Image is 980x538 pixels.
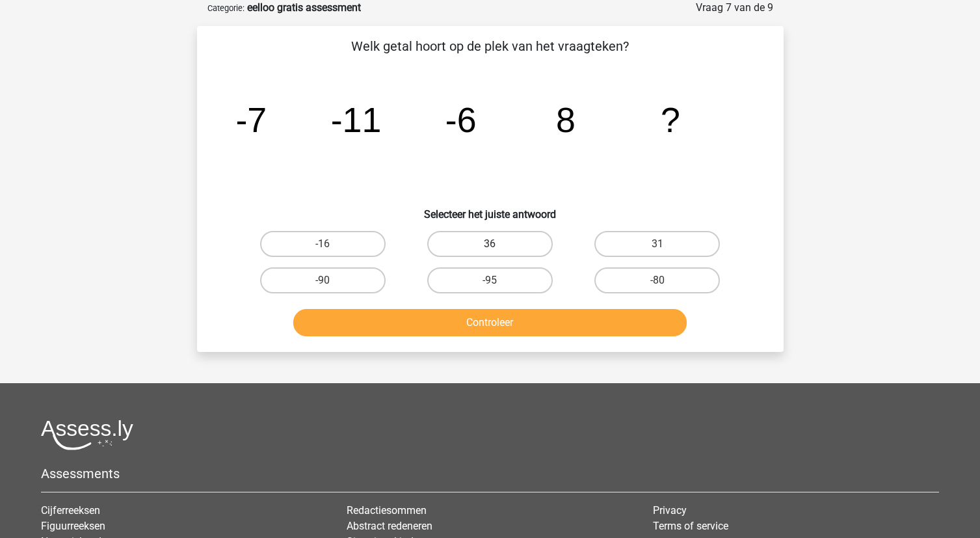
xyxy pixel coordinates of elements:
h5: Assessments [41,466,939,481]
label: 31 [594,231,720,257]
small: Categorie: [207,3,245,13]
label: -95 [427,267,553,293]
label: 36 [427,231,553,257]
label: -16 [260,231,386,257]
label: -90 [260,267,386,293]
a: Redactiesommen [347,504,427,517]
a: Cijferreeksen [41,504,100,517]
a: Figuurreeksen [41,520,105,532]
tspan: 8 [555,100,575,139]
tspan: -6 [445,100,476,139]
tspan: -11 [330,100,381,139]
tspan: -7 [235,100,267,139]
a: Abstract redeneren [347,520,432,532]
a: Terms of service [653,520,728,532]
tspan: ? [661,100,680,139]
p: Welk getal hoort op de plek van het vraagteken? [218,36,763,56]
a: Privacy [653,504,687,517]
strong: eelloo gratis assessment [247,1,361,14]
h6: Selecteer het juiste antwoord [218,198,763,221]
button: Controleer [293,309,687,336]
img: Assessly logo [41,420,133,450]
label: -80 [594,267,720,293]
